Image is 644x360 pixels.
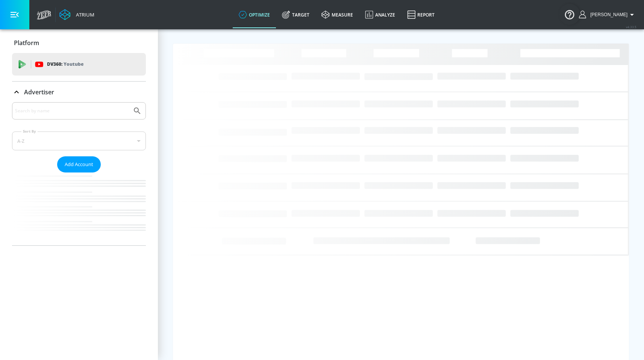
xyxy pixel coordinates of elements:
a: Atrium [59,9,94,20]
span: Add Account [65,160,93,169]
span: login as: justin.nim@zefr.com [587,12,627,17]
a: Report [401,1,441,28]
p: Youtube [64,60,83,68]
nav: list of Advertiser [12,172,146,245]
div: Advertiser [12,82,146,103]
p: Platform [14,39,39,47]
a: measure [315,1,359,28]
a: Analyze [359,1,401,28]
input: Search by name [15,106,129,116]
div: Platform [12,32,146,53]
p: Advertiser [24,88,54,96]
button: Add Account [57,156,101,172]
button: [PERSON_NAME] [579,10,636,19]
span: v 4.33.5 [626,25,636,29]
div: Atrium [73,11,94,18]
div: Advertiser [12,102,146,245]
button: Open Resource Center [559,4,580,25]
div: A-Z [12,132,146,150]
a: Target [276,1,315,28]
a: optimize [233,1,276,28]
p: DV360: [47,60,83,68]
div: DV360: Youtube [12,53,146,76]
label: Sort By [21,129,38,134]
